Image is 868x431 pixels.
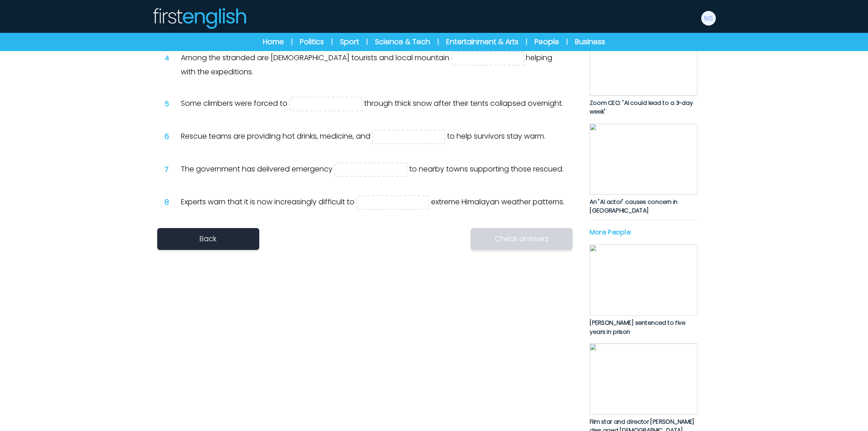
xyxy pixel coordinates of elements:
[300,36,324,47] a: Politics
[589,319,685,336] span: [PERSON_NAME] sentenced to five years in prison
[471,228,573,250] button: Check answers
[575,36,605,47] a: Business
[164,197,175,208] div: 8
[589,197,678,215] span: An "AI actor" causes concern in [GEOGRAPHIC_DATA]
[701,11,716,26] img: Neil Storey
[375,36,430,47] a: Science & Tech
[164,164,175,175] div: 7
[437,37,439,47] span: |
[589,25,697,116] a: Zoom CEO: "AI could lead to a 3-day week"
[366,37,368,47] span: |
[164,131,175,142] div: 6
[164,53,175,64] div: 4
[181,162,565,177] div: The government has delivered emergency to nearby towns supporting those rescued.
[446,36,519,47] a: Entertainment & Arts
[526,37,527,47] span: |
[157,228,259,250] a: Back
[534,36,559,47] a: People
[181,195,565,210] div: Experts warn that it is now increasingly difficult to extreme Himalayan weather patterns.
[589,343,697,415] img: YrL63yUIgoHdZhpemvAwWCytU424AlCZiyGt5Tri.jpg
[181,51,565,78] div: Among the stranded are [DEMOGRAPHIC_DATA] tourists and local mountain helping with the expeditions.
[331,37,333,47] span: |
[589,124,697,195] img: nFWkG8hTMZyk2tDKsFUmAPZdbsZqawhQPrljhxus.jpg
[495,234,549,244] span: Check answers
[589,25,697,96] img: IUZJOaCbQq59P8Hs9kWMgpQ1zvR8SowE33OmDh9x.jpg
[566,37,568,47] span: |
[181,130,565,144] div: Rescue teams are providing hot drinks, medicine, and to help survivors stay warm.
[263,36,284,47] a: Home
[291,37,293,47] span: |
[589,227,697,237] p: More People
[181,97,565,111] div: Some climbers were forced to through thick snow after their tents collapsed overnight.
[340,36,359,47] a: Sport
[589,244,697,336] a: [PERSON_NAME] sentenced to five years in prison
[589,99,693,116] span: Zoom CEO: "AI could lead to a 3-day week"
[164,99,175,109] div: 5
[152,7,247,29] img: Logo
[589,124,697,215] a: An "AI actor" causes concern in [GEOGRAPHIC_DATA]
[589,244,697,316] img: CmUNvE9iBcd3dtesz6AtlOJBJ5KgYshN613R35pY.jpg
